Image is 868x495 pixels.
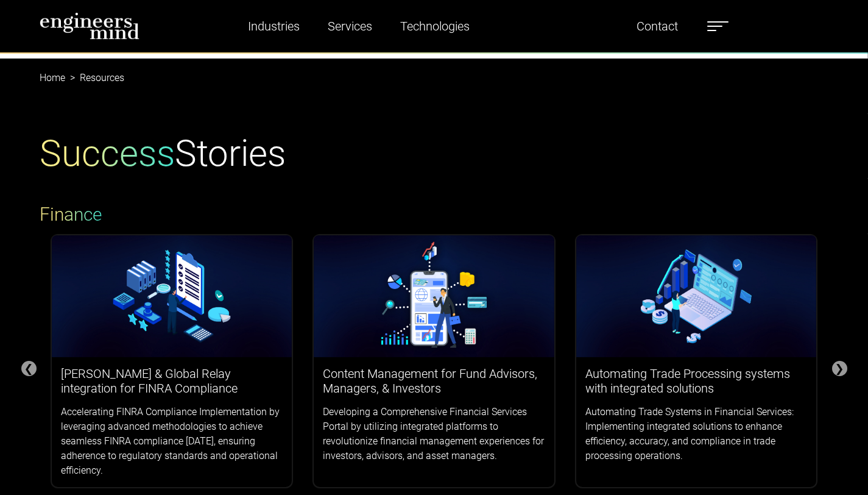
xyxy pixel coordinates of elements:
a: Contact [632,12,683,40]
a: Industries [243,12,305,40]
img: logo [40,12,140,40]
a: Services [323,12,377,40]
nav: breadcrumb [40,59,829,73]
p: Developing a Comprehensive Financial Services Portal by utilizing integrated platforms to revolut... [323,405,545,463]
h1: Stories [40,132,286,176]
span: Success [40,132,175,175]
div: ❯ [832,361,847,376]
p: Accelerating FINRA Compliance Implementation by leveraging advanced methodologies to achieve seam... [61,405,283,478]
h3: [PERSON_NAME] & Global Relay integration for FINRA Compliance [61,366,283,396]
h3: Content Management for Fund Advisors, Managers, & Investors [323,366,545,396]
img: logos [52,235,292,357]
a: [PERSON_NAME] & Global Relay integration for FINRA ComplianceAccelerating FINRA Compliance Implem... [52,235,292,487]
img: logos [576,235,817,357]
a: Technologies [395,12,475,40]
p: Automating Trade Systems in Financial Services: Implementing integrated solutions to enhance effi... [585,405,808,463]
span: Finance [40,204,102,225]
div: ❮ [21,361,37,376]
img: logos [314,235,554,357]
a: Home [40,72,65,84]
a: Automating Trade Processing systems with integrated solutionsAutomating Trade Systems in Financia... [576,235,817,472]
li: Resources [65,71,124,85]
a: Content Management for Fund Advisors, Managers, & InvestorsDeveloping a Comprehensive Financial S... [314,235,554,472]
h3: Automating Trade Processing systems with integrated solutions [585,366,808,396]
